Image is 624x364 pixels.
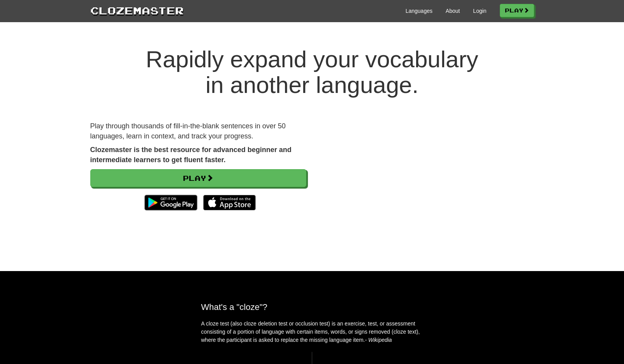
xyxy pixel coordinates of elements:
[473,7,486,15] a: Login
[90,121,306,141] p: Play through thousands of fill-in-the-blank sentences in over 50 languages, learn in context, and...
[203,195,256,210] img: Download_on_the_App_Store_Badge_US-UK_135x40-25178aeef6eb6b83b96f5f2d004eda3bffbb37122de64afbaef7...
[141,191,201,214] img: Get it on Google Play
[90,146,292,164] strong: Clozemaster is the best resource for advanced beginner and intermediate learners to get fluent fa...
[90,3,184,17] a: Clozemaster
[90,169,306,187] a: Play
[365,337,392,343] em: - Wikipedia
[500,4,534,17] a: Play
[201,320,423,344] p: A cloze test (also cloze deletion test or occlusion test) is an exercise, test, or assessment con...
[406,7,432,15] a: Languages
[446,7,460,15] a: About
[201,302,423,312] h2: What's a "cloze"?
